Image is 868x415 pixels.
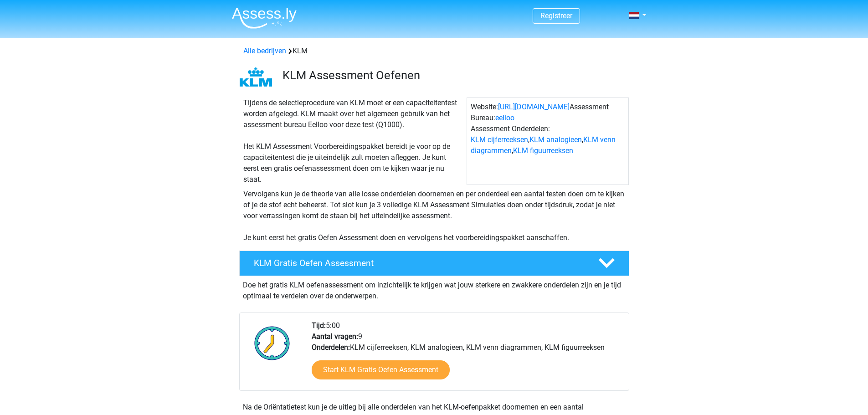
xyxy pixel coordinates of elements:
a: Start KLM Gratis Oefen Assessment [312,360,450,379]
div: Tijdens de selectieprocedure van KLM moet er een capaciteitentest worden afgelegd. KLM maakt over... [240,97,467,185]
b: Aantal vragen: [312,332,358,341]
a: [URL][DOMAIN_NAME] [498,102,570,111]
a: Alle bedrijven [243,46,286,55]
h3: KLM Assessment Oefenen [282,68,622,82]
a: KLM venn diagrammen [471,135,616,155]
div: KLM [240,46,629,56]
a: KLM cijferreeksen [471,135,528,144]
div: Vervolgens kun je de theorie van alle losse onderdelen doornemen en per onderdeel een aantal test... [240,189,629,243]
h4: KLM Gratis Oefen Assessment [254,258,584,268]
a: eelloo [495,113,514,122]
div: Doe het gratis KLM oefenassessment om inzichtelijk te krijgen wat jouw sterkere en zwakkere onder... [239,276,629,302]
a: Registreer [540,11,572,20]
div: Website: Assessment Bureau: Assessment Onderdelen: , , , [467,97,629,185]
a: KLM Gratis Oefen Assessment [236,251,633,276]
b: Onderdelen: [312,343,350,352]
a: KLM figuurreeksen [513,146,573,155]
img: Klok [249,320,295,366]
div: 5:00 9 KLM cijferreeksen, KLM analogieen, KLM venn diagrammen, KLM figuurreeksen [305,320,628,390]
a: KLM analogieen [529,135,582,144]
img: Assessly [232,7,297,29]
b: Tijd: [312,321,326,330]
